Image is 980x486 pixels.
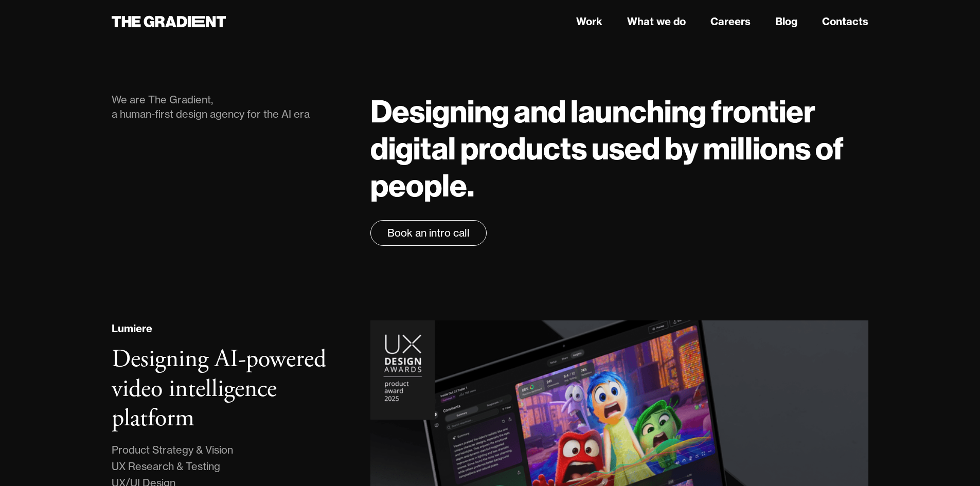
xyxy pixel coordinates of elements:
a: Contacts [822,14,868,29]
h3: Designing AI-powered video intelligence platform [112,344,326,434]
a: Blog [775,14,797,29]
a: What we do [627,14,686,29]
a: Book an intro call [370,220,487,246]
a: Work [576,14,602,29]
a: Careers [710,14,751,29]
h1: Designing and launching frontier digital products used by millions of people. [370,93,868,204]
div: Lumiere [112,321,152,336]
div: We are The Gradient, a human-first design agency for the AI era [112,93,350,121]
